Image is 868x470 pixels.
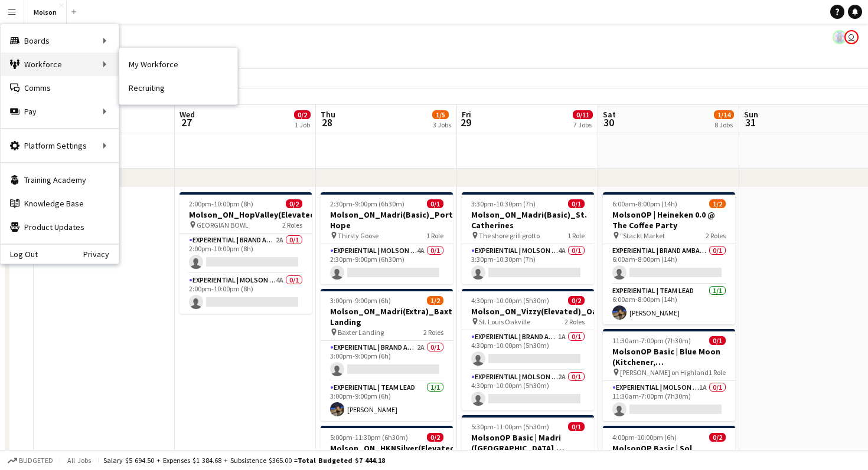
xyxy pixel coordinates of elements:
[295,120,310,129] div: 1 Job
[601,116,616,129] span: 30
[479,231,540,240] span: The shore grill grotto
[1,52,119,76] div: Workforce
[178,116,195,129] span: 27
[844,30,859,44] app-user-avatar: Poojitha Bangalore Girish
[714,120,733,129] div: 8 Jobs
[462,289,594,410] app-job-card: 4:30pm-10:00pm (5h30m)0/2Molson_ON_Vizzy(Elevated)_Oakville St. Louis Oakville2 RolesExperiential...
[180,274,312,314] app-card-role: Experiential | Molson Brand Specialist4A0/12:00pm-10:00pm (8h)
[319,116,335,129] span: 28
[603,381,735,421] app-card-role: Experiential | Molson Brand Specialist1A0/111:30am-7:00pm (7h30m)
[321,244,453,284] app-card-role: Experiential | Molson Brand Specialist4A0/12:30pm-9:00pm (6h30m)
[612,199,677,208] span: 6:00am-8:00pm (14h)
[321,289,453,421] app-job-card: 3:00pm-9:00pm (6h)1/2Molson_ON_Madri(Extra)_Baxter Landing Baxter Landing2 RolesExperiential | Br...
[603,346,735,367] h3: MolsonOP Basic | Blue Moon (Kitchener, [GEOGRAPHIC_DATA])
[321,109,335,120] span: Thu
[603,109,616,120] span: Sat
[462,244,594,284] app-card-role: Experiential | Molson Brand Specialist4A0/13:30pm-10:30pm (7h)
[24,1,67,24] button: Molson
[1,249,38,259] a: Log Out
[709,368,726,377] span: 1 Role
[568,422,585,431] span: 0/1
[471,422,549,431] span: 5:30pm-11:00pm (5h30m)
[564,317,585,326] span: 2 Roles
[282,221,302,229] span: 2 Roles
[742,116,758,129] span: 31
[426,231,443,240] span: 1 Role
[573,110,593,119] span: 0/11
[462,209,594,231] h3: Molson_ON_Madri(Basic)_St. Catherines
[180,192,312,314] app-job-card: 2:00pm-10:00pm (8h)0/2Molson_ON_HopValley(Elevated)_Collingwood GEORGIAN BOWL2 RolesExperiential ...
[286,199,302,208] span: 0/2
[1,134,119,157] div: Platform Settings
[462,432,594,453] h3: MolsonOP Basic | Madri ([GEOGRAPHIC_DATA], [GEOGRAPHIC_DATA])
[833,30,847,44] app-user-avatar: Laurence Pare
[103,456,385,465] div: Salary $5 694.50 + Expenses $1 384.68 + Subsistence $365.00 =
[189,199,253,208] span: 2:00pm-10:00pm (8h)
[321,192,453,284] app-job-card: 2:30pm-9:00pm (6h30m)0/1Molson_ON_Madri(Basic)_Port Hope Thirsty Goose1 RoleExperiential | Molson...
[568,199,585,208] span: 0/1
[603,244,735,284] app-card-role: Experiential | Brand Ambassador0/16:00am-8:00pm (14h)
[338,328,384,337] span: Baxter Landing
[83,249,119,259] a: Privacy
[479,317,530,326] span: St. Louis Oakville
[462,330,594,370] app-card-role: Experiential | Brand Ambassador1A0/14:30pm-10:00pm (5h30m)
[65,456,93,465] span: All jobs
[603,284,735,324] app-card-role: Experiential | Team Lead1/16:00am-8:00pm (14h)[PERSON_NAME]
[709,433,726,442] span: 0/2
[603,443,735,464] h3: MolsonOP Basic | Sol ([GEOGRAPHIC_DATA], [GEOGRAPHIC_DATA])
[1,168,119,192] a: Training Academy
[1,29,119,52] div: Boards
[1,215,119,239] a: Product Updates
[706,231,726,240] span: 2 Roles
[427,296,443,305] span: 1/2
[620,368,709,377] span: [PERSON_NAME] on Highland
[709,336,726,345] span: 0/1
[462,192,594,284] app-job-card: 3:30pm-10:30pm (7h)0/1Molson_ON_Madri(Basic)_St. Catherines The shore grill grotto1 RoleExperient...
[612,433,677,442] span: 4:00pm-10:00pm (6h)
[612,336,691,345] span: 11:30am-7:00pm (7h30m)
[119,52,237,76] a: My Workforce
[432,110,449,119] span: 1/5
[294,110,311,119] span: 0/2
[321,209,453,231] h3: Molson_ON_Madri(Basic)_Port Hope
[298,456,385,465] span: Total Budgeted $7 444.18
[709,199,726,208] span: 1/2
[714,110,734,119] span: 1/14
[1,100,119,123] div: Pay
[180,234,312,274] app-card-role: Experiential | Brand Ambassador2A0/12:00pm-10:00pm (8h)
[427,433,443,442] span: 0/2
[462,370,594,410] app-card-role: Experiential | Molson Brand Specialist2A0/14:30pm-10:00pm (5h30m)
[603,209,735,231] h3: MolsonOP | Heineken 0.0 @ The Coffee Party
[180,209,312,220] h3: Molson_ON_HopValley(Elevated)_Collingwood
[573,120,592,129] div: 7 Jobs
[321,341,453,381] app-card-role: Experiential | Brand Ambassador2A0/13:00pm-9:00pm (6h)
[338,231,378,240] span: Thirsty Goose
[603,192,735,324] app-job-card: 6:00am-8:00pm (14h)1/2MolsonOP | Heineken 0.0 @ The Coffee Party "Stackt Market2 RolesExperientia...
[180,109,195,120] span: Wed
[567,231,585,240] span: 1 Role
[321,306,453,327] h3: Molson_ON_Madri(Extra)_Baxter Landing
[1,192,119,215] a: Knowledge Base
[423,328,443,337] span: 2 Roles
[744,109,758,120] span: Sun
[433,120,451,129] div: 3 Jobs
[460,116,471,129] span: 29
[568,296,585,305] span: 0/2
[603,329,735,421] app-job-card: 11:30am-7:00pm (7h30m)0/1MolsonOP Basic | Blue Moon (Kitchener, [GEOGRAPHIC_DATA]) [PERSON_NAME] ...
[197,221,249,229] span: GEORGIAN BOWL
[330,433,408,442] span: 5:00pm-11:30pm (6h30m)
[620,231,665,240] span: "Stackt Market
[471,199,536,208] span: 3:30pm-10:30pm (7h)
[321,381,453,421] app-card-role: Experiential | Team Lead1/13:00pm-9:00pm (6h)[PERSON_NAME]
[321,443,453,453] h3: Molson_ON_HKNSilver(Elevated)_Cambridge
[462,109,471,120] span: Fri
[462,306,594,317] h3: Molson_ON_Vizzy(Elevated)_Oakville
[6,454,55,467] button: Budgeted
